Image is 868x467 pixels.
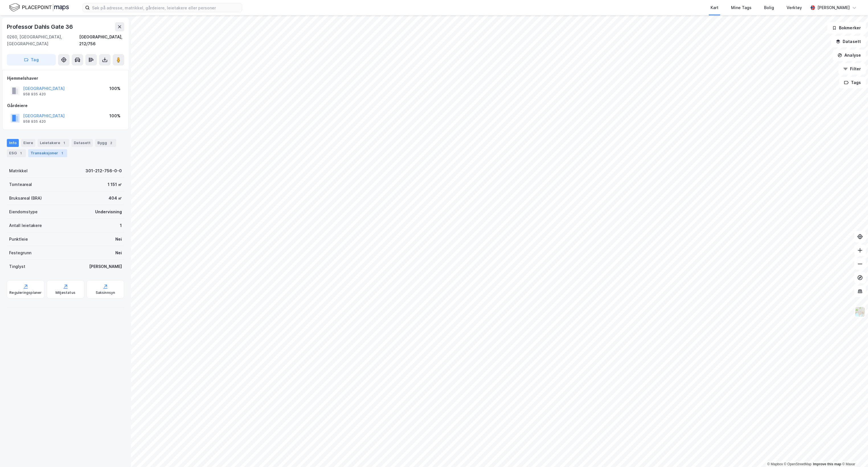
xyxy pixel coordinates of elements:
[96,290,115,295] div: Saksinnsyn
[7,149,26,157] div: ESG
[7,54,56,65] button: Tag
[9,249,31,256] div: Festegrunn
[95,208,122,215] div: Undervisning
[56,290,75,295] div: Miljøstatus
[833,50,866,61] button: Analyse
[23,92,46,97] div: 958 935 420
[7,139,19,147] div: Info
[817,4,850,11] div: [PERSON_NAME]
[59,150,65,156] div: 1
[79,34,124,47] div: [GEOGRAPHIC_DATA], 212/756
[855,306,865,317] img: Z
[839,77,866,88] button: Tags
[827,22,866,34] button: Bokmerker
[9,236,28,243] div: Punktleie
[784,462,812,466] a: OpenStreetMap
[767,462,783,466] a: Mapbox
[9,181,32,188] div: Tomteareal
[9,167,28,174] div: Matrikkel
[85,167,122,174] div: 301-212-756-0-0
[28,149,67,157] div: Transaksjoner
[108,195,122,202] div: 404 ㎡
[831,36,866,47] button: Datasett
[90,3,242,12] input: Søk på adresse, matrikkel, gårdeiere, leietakere eller personer
[7,102,124,109] div: Gårdeiere
[9,290,42,295] div: Reguleringsplaner
[71,139,93,147] div: Datasett
[18,150,24,156] div: 1
[731,4,752,11] div: Mine Tags
[38,139,69,147] div: Leietakere
[21,139,35,147] div: Eiere
[840,440,868,467] div: Kontrollprogram for chat
[115,249,122,256] div: Nei
[711,4,718,11] div: Kart
[120,222,122,229] div: 1
[7,75,124,82] div: Hjemmelshaver
[9,208,38,215] div: Eiendomstype
[7,34,79,47] div: 0260, [GEOGRAPHIC_DATA], [GEOGRAPHIC_DATA]
[115,236,122,243] div: Nei
[109,85,120,92] div: 100%
[813,462,841,466] a: Improve this map
[9,263,25,270] div: Tinglyst
[9,222,42,229] div: Antall leietakere
[9,3,69,13] img: logo.f888ab2527a4732fd821a326f86c7f29.svg
[764,4,774,11] div: Bolig
[108,140,114,146] div: 2
[9,195,42,202] div: Bruksareal (BRA)
[23,119,46,124] div: 958 935 420
[61,140,67,146] div: 1
[108,181,122,188] div: 1 151 ㎡
[109,112,120,119] div: 100%
[7,22,74,31] div: Professor Dahls Gate 36
[787,4,802,11] div: Verktøy
[838,63,866,75] button: Filter
[95,139,116,147] div: Bygg
[840,440,868,467] iframe: Chat Widget
[89,263,122,270] div: [PERSON_NAME]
